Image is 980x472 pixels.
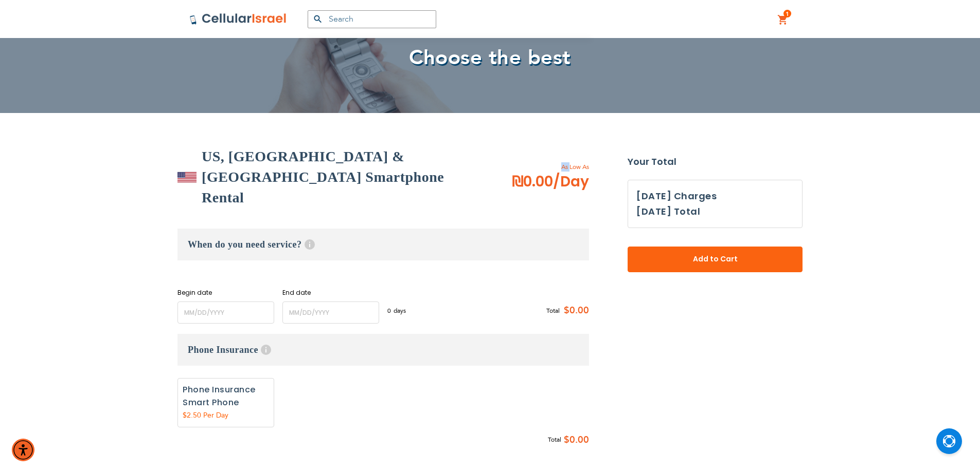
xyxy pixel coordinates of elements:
[560,303,589,318] span: $0.00
[387,306,394,315] span: 0
[662,254,769,265] span: Add to Cart
[512,172,589,192] span: ₪0.00
[546,306,560,315] span: Total
[628,247,803,272] button: Add to Cart
[177,334,589,366] h3: Phone Insurance
[177,301,274,324] input: MM/DD/YYYY
[569,432,589,448] span: 0.00
[484,162,589,172] span: As Low As
[305,239,315,250] span: Help
[282,301,379,324] input: MM/DD/YYYY
[636,188,794,204] h3: [DATE] Charges
[177,172,197,182] img: US, Canada & Mexico Smartphone Rental
[261,345,271,355] span: Help
[636,204,700,219] h3: [DATE] Total
[786,10,789,18] span: 1
[409,44,571,72] span: Choose the best
[553,172,589,192] span: /Day
[777,14,789,26] a: 1
[177,229,589,260] h3: When do you need service?
[177,288,274,297] label: Begin date
[189,13,287,25] img: Cellular Israel Logo
[394,306,406,315] span: days
[308,10,436,28] input: Search
[12,439,34,461] div: Accessibility Menu
[548,435,561,445] span: Total
[202,146,484,208] h2: US, [GEOGRAPHIC_DATA] & [GEOGRAPHIC_DATA] Smartphone Rental
[564,432,569,448] span: $
[628,154,803,169] strong: Your Total
[282,288,379,297] label: End date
